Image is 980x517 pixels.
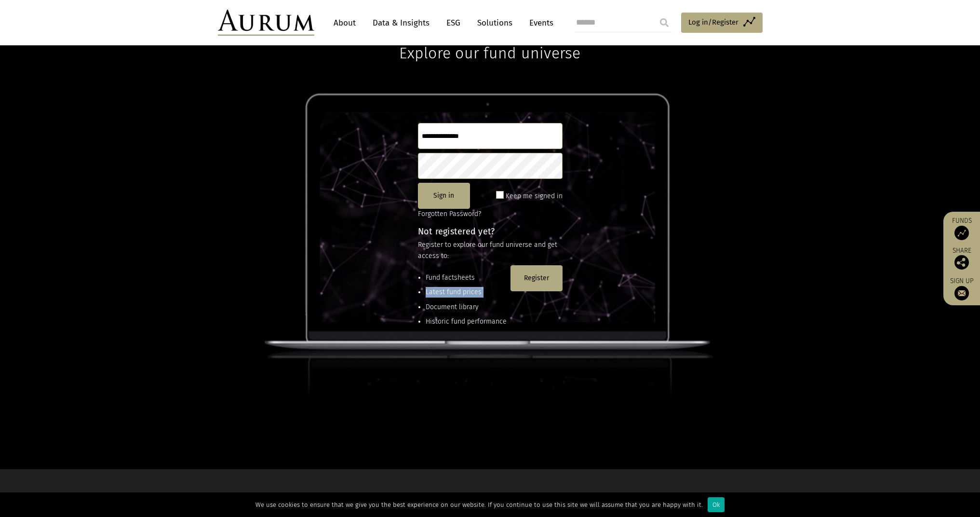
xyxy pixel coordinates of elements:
[954,255,969,270] img: Share this post
[688,16,738,28] span: Log in/Register
[655,13,674,32] input: Submit
[329,14,361,32] a: About
[426,287,507,298] li: Latest fund prices
[954,226,969,240] img: Access Funds
[426,272,507,283] li: Fund factsheets
[418,210,481,218] a: Forgotten Password?
[472,14,517,32] a: Solutions
[418,227,563,236] h4: Not registered yet?
[948,217,975,240] a: Funds
[426,316,507,327] li: Historic fund performance
[708,497,725,512] div: Ok
[506,190,563,202] label: Keep me signed in
[954,286,969,300] img: Sign up to our newsletter
[948,247,975,270] div: Share
[368,14,434,32] a: Data & Insights
[418,240,563,261] p: Register to explore our fund universe and get access to:
[442,14,465,32] a: ESG
[218,10,314,36] img: Aurum
[524,14,553,32] a: Events
[948,277,975,300] a: Sign up
[681,13,763,33] a: Log in/Register
[418,183,470,209] button: Sign in
[426,302,507,313] li: Document library
[510,265,563,291] button: Register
